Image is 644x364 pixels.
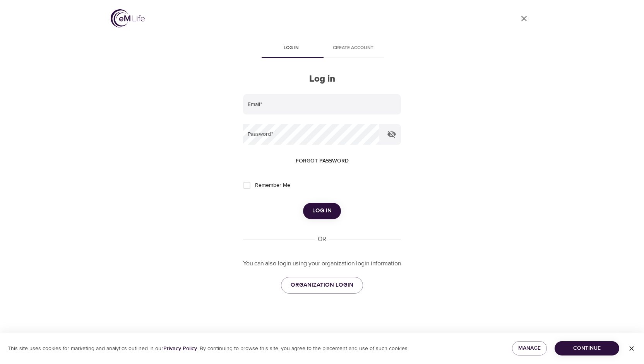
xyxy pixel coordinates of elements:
[111,9,145,27] img: logo
[163,345,197,352] a: Privacy Policy
[243,259,401,268] p: You can also login using your organization login information
[255,181,290,190] span: Remember Me
[265,44,317,52] span: Log in
[296,156,349,166] span: Forgot password
[243,39,401,58] div: disabled tabs example
[291,280,353,290] span: ORGANIZATION LOGIN
[243,73,401,85] h2: Log in
[303,203,341,219] button: Log in
[518,343,541,353] span: Manage
[515,9,533,28] a: close
[281,277,363,293] a: ORGANIZATION LOGIN
[327,44,379,52] span: Create account
[315,235,329,244] div: OR
[293,154,352,168] button: Forgot password
[561,343,613,353] span: Continue
[512,341,547,355] button: Manage
[312,206,332,216] span: Log in
[555,341,619,355] button: Continue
